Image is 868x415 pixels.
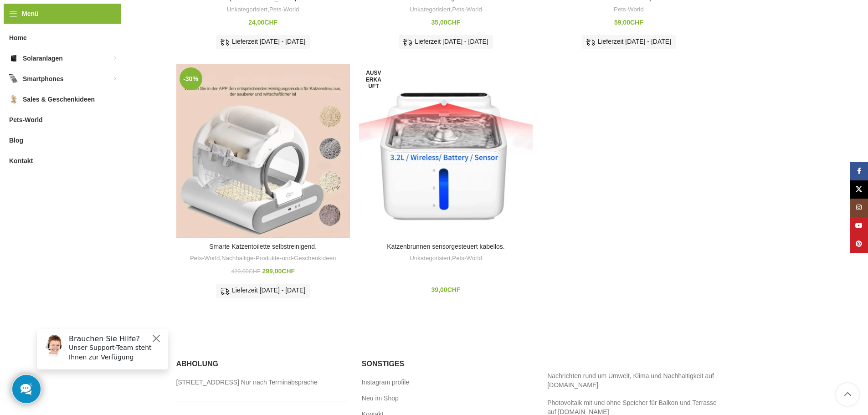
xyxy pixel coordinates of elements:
[176,64,350,238] a: Smarte Katzentoilette selbstreinigend.
[9,54,18,63] img: Solaranlagen
[23,50,63,67] span: Solaranlagen
[359,64,533,238] a: Katzenbrunnen sensorgesteuert kabellos.
[39,13,133,21] h6: Brauchen Sie Hilfe?
[447,286,461,293] span: CHF
[181,254,345,263] div: ,
[23,71,63,87] span: Smartphones
[9,153,33,169] span: Kontakt
[614,5,644,14] a: Pets-World
[181,5,345,14] div: ,
[209,243,317,250] a: Smarte Katzentoilette selbstreinigend.
[269,5,299,14] a: Pets-World
[227,5,267,14] a: Unkategorisiert
[231,268,260,275] bdi: 429,00
[431,286,461,293] bdi: 39,00
[362,394,400,403] a: Neu im Shop
[262,267,295,275] bdi: 299,00
[452,254,482,263] a: Pets-World
[364,5,528,14] div: ,
[452,5,482,14] a: Pets-World
[614,19,643,26] bdi: 59,00
[547,372,714,389] a: Nachrichten rund um Umwelt, Klima und Nachhaltigkeit auf [DOMAIN_NAME]
[176,378,318,387] a: [STREET_ADDRESS] Nur nach Terminabsprache
[176,359,348,369] h5: Abholung
[850,180,868,199] a: X Social Link
[13,13,36,36] img: Customer service
[221,254,336,263] a: Nachhaltige-Produkte-und-Geschenkideen
[39,21,133,41] p: Unser Support-Team steht Ihnen zur Verfügung
[850,199,868,217] a: Instagram Social Link
[216,35,310,49] div: Lieferzeit [DATE] - [DATE]
[410,5,450,14] a: Unkategorisiert
[264,19,277,26] span: CHF
[190,254,220,263] a: Pets-World
[9,74,18,83] img: Smartphones
[249,268,261,275] span: CHF
[836,383,859,406] a: Scroll to top button
[180,67,202,90] span: -30%
[582,35,676,49] div: Lieferzeit [DATE] - [DATE]
[9,30,27,46] span: Home
[9,112,43,128] span: Pets-World
[431,19,461,26] bdi: 35,00
[9,95,18,104] img: Sales & Geschenkideen
[23,91,95,108] span: Sales & Geschenkideen
[850,217,868,235] a: YouTube Social Link
[410,254,450,263] a: Unkategorisiert
[850,235,868,253] a: Pinterest Social Link
[282,267,295,275] span: CHF
[121,11,132,22] button: Close
[362,378,410,387] a: Instagram profile
[399,35,493,49] div: Lieferzeit [DATE] - [DATE]
[447,19,461,26] span: CHF
[364,254,528,263] div: ,
[387,243,504,250] a: Katzenbrunnen sensorgesteuert kabellos.
[22,9,39,19] span: Menü
[216,284,310,297] div: Lieferzeit [DATE] - [DATE]
[850,162,868,180] a: Facebook Social Link
[362,359,534,369] h5: Sonstiges
[362,67,385,92] span: Ausverkauft
[248,19,277,26] bdi: 24,00
[9,132,23,149] span: Blog
[630,19,643,26] span: CHF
